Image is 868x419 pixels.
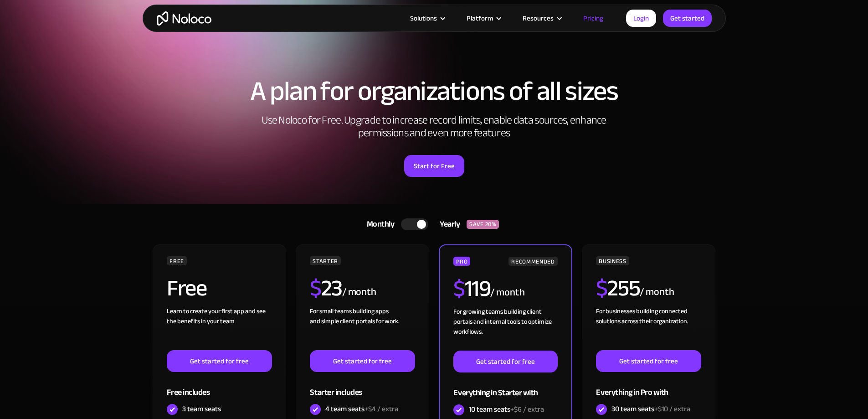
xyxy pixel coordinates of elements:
h2: Use Noloco for Free. Upgrade to increase record limits, enable data sources, enhance permissions ... [252,114,616,140]
span: +$10 / extra [654,402,690,416]
div: Resources [511,12,572,24]
h2: 23 [310,277,342,300]
div: 30 team seats [611,404,690,414]
a: Get started for free [453,351,557,372]
div: Free includes [167,372,272,402]
div: BUSINESS [596,256,629,265]
span: $ [453,267,465,310]
span: +$6 / extra [510,403,544,416]
h2: Free [167,277,206,300]
div: Platform [467,12,493,24]
div: Everything in Pro with [596,372,701,402]
div: / month [490,285,524,300]
div: Monthly [355,217,401,231]
span: $ [310,267,321,310]
div: Solutions [410,12,437,24]
a: Get started for free [596,350,701,372]
h1: A plan for organizations of all sizes [152,78,717,105]
div: / month [342,285,376,300]
div: Solutions [399,12,455,24]
a: Get started for free [167,350,272,372]
div: Learn to create your first app and see the benefits in your team ‍ [167,306,272,350]
div: 10 team seats [469,404,544,414]
h2: 119 [453,277,490,300]
a: Login [626,10,656,27]
div: FREE [167,256,187,265]
a: Start for Free [404,155,464,177]
div: Starter includes [310,372,415,402]
div: For businesses building connected solutions across their organization. ‍ [596,306,701,350]
div: RECOMMENDED [508,257,557,266]
a: Get started [663,10,712,27]
a: Pricing [572,12,615,24]
div: Yearly [428,217,467,231]
span: +$4 / extra [365,402,398,416]
div: Platform [455,12,511,24]
div: / month [640,285,674,300]
h2: 255 [596,277,640,300]
div: 3 team seats [182,404,221,414]
div: PRO [453,257,470,266]
div: Resources [523,12,554,24]
span: $ [596,267,607,310]
div: 4 team seats [325,404,398,414]
a: Get started for free [310,350,415,372]
div: For growing teams building client portals and internal tools to optimize workflows. [453,307,557,351]
div: SAVE 20% [467,220,499,229]
div: For small teams building apps and simple client portals for work. ‍ [310,306,415,350]
div: STARTER [310,256,340,265]
a: home [157,11,211,26]
div: Everything in Starter with [453,372,557,402]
